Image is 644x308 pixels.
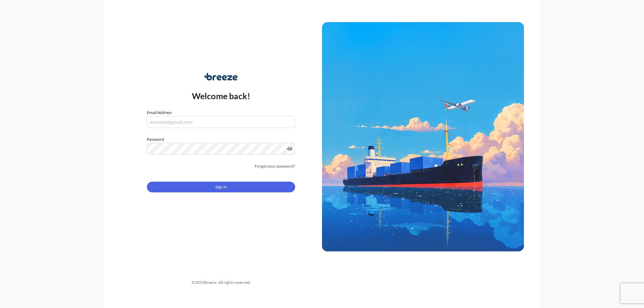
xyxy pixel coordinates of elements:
[147,136,295,143] label: Password
[147,116,295,128] input: example@gmail.com
[147,182,295,192] button: Sign In
[287,146,292,151] button: Show password
[215,184,227,190] span: Sign In
[322,22,524,251] img: Ship illustration
[147,109,172,116] label: Email Address
[255,163,295,170] a: Forgot your password?
[192,90,251,101] p: Welcome back!
[120,279,322,286] div: © 2025 Breeze. All rights reserved.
